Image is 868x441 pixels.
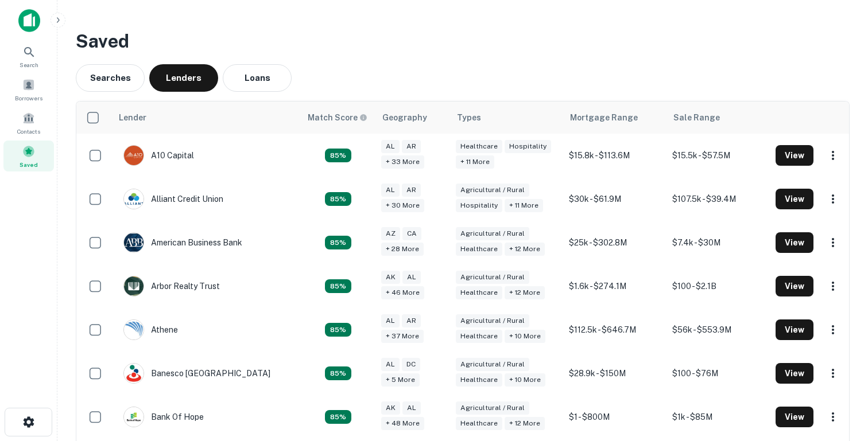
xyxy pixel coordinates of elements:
[402,401,421,415] div: AL
[563,134,666,177] td: $15.8k - $113.6M
[15,93,42,103] span: Borrowers
[456,140,502,153] div: Healthcare
[20,160,38,169] span: Saved
[563,102,666,134] th: Mortgage Range
[505,199,543,212] div: + 11 more
[381,140,400,153] div: AL
[124,276,144,296] img: picture
[112,102,301,134] th: Lender
[666,102,770,134] th: Sale Range
[505,286,545,299] div: + 12 more
[776,276,813,296] button: View
[402,227,421,240] div: CA
[381,314,400,327] div: AL
[456,417,502,430] div: Healthcare
[456,155,494,169] div: + 11 more
[450,102,563,134] th: Types
[381,243,424,256] div: + 28 more
[381,358,400,371] div: AL
[124,320,144,339] img: picture
[123,319,178,340] div: Athene
[325,410,351,424] div: Matching Properties: 10172, hasApolloMatch: undefined
[402,358,420,371] div: DC
[563,308,666,352] td: $112.5k - $646.7M
[457,111,481,124] div: Types
[776,319,813,340] button: View
[124,146,144,165] img: picture
[123,145,194,166] div: A10 Capital
[563,395,666,439] td: $1 - $800M
[375,102,450,134] th: Geography
[456,271,529,284] div: Agricultural / Rural
[381,401,400,415] div: AK
[3,141,54,171] a: Saved
[123,189,223,209] div: Alliant Credit Union
[124,233,144,252] img: picture
[381,330,424,343] div: + 37 more
[308,111,367,124] div: Capitalize uses an advanced AI algorithm to match your search with the best lender. The match sco...
[381,199,424,212] div: + 30 more
[666,264,770,308] td: $100 - $2.1B
[563,352,666,395] td: $28.9k - $150M
[456,401,529,415] div: Agricultural / Rural
[456,373,502,387] div: Healthcare
[456,358,529,371] div: Agricultural / Rural
[381,286,424,299] div: + 46 more
[124,407,144,427] img: picture
[3,74,54,105] a: Borrowers
[325,323,351,337] div: Matching Properties: 772, hasApolloMatch: undefined
[20,60,38,69] span: Search
[18,9,40,32] img: capitalize-icon.png
[505,140,551,153] div: Hospitality
[505,417,545,430] div: + 12 more
[666,352,770,395] td: $100 - $76M
[456,243,502,256] div: Healthcare
[325,149,351,162] div: Matching Properties: 789, hasApolloMatch: undefined
[123,407,204,427] div: Bank Of Hope
[76,64,145,92] button: Searches
[776,363,813,384] button: View
[563,264,666,308] td: $1.6k - $274.1M
[3,107,54,138] a: Contacts
[124,189,144,209] img: picture
[381,271,400,284] div: AK
[666,177,770,221] td: $107.5k - $39.4M
[381,184,400,197] div: AL
[666,221,770,264] td: $7.4k - $30M
[776,232,813,253] button: View
[381,373,420,387] div: + 5 more
[811,349,868,404] iframe: Chat Widget
[381,227,400,240] div: AZ
[123,276,220,296] div: Arbor Realty Trust
[402,314,421,327] div: AR
[402,140,421,153] div: AR
[505,330,545,343] div: + 10 more
[223,64,292,92] button: Loans
[149,64,218,92] button: Lenders
[776,189,813,209] button: View
[563,221,666,264] td: $25k - $302.8M
[325,236,351,249] div: Matching Properties: 2480, hasApolloMatch: undefined
[456,199,502,212] div: Hospitality
[325,366,351,380] div: Matching Properties: 852, hasApolloMatch: undefined
[673,111,720,124] div: Sale Range
[325,279,351,293] div: Matching Properties: 8090, hasApolloMatch: undefined
[3,41,54,72] a: Search
[381,417,424,430] div: + 48 more
[381,155,424,169] div: + 33 more
[505,373,545,387] div: + 10 more
[382,111,427,124] div: Geography
[666,308,770,352] td: $56k - $553.9M
[402,271,421,284] div: AL
[119,111,146,124] div: Lender
[123,232,242,253] div: American Business Bank
[123,363,270,384] div: Banesco [GEOGRAPHIC_DATA]
[456,314,529,327] div: Agricultural / Rural
[456,330,502,343] div: Healthcare
[301,102,375,134] th: Capitalize uses an advanced AI algorithm to match your search with the best lender. The match sco...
